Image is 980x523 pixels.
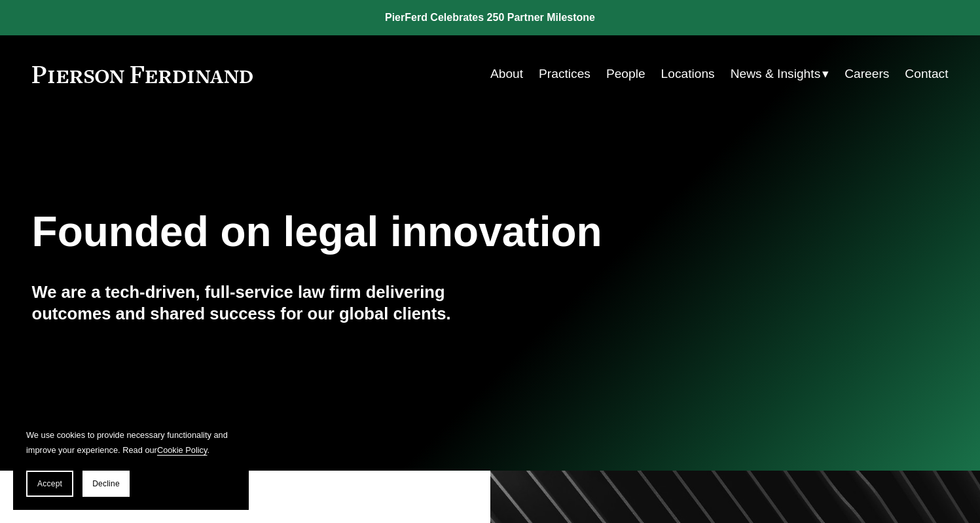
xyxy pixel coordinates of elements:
a: People [606,62,645,86]
a: About [490,62,523,86]
a: Locations [661,62,715,86]
h1: Founded on legal innovation [32,208,796,256]
p: We use cookies to provide necessary functionality and improve your experience. Read our . [26,427,236,458]
span: Accept [37,479,62,488]
button: Accept [26,471,73,497]
span: News & Insights [731,63,821,86]
a: Practices [539,62,590,86]
section: Cookie banner [13,414,249,510]
h4: We are a tech-driven, full-service law firm delivering outcomes and shared success for our global... [32,281,490,324]
button: Decline [82,471,130,497]
a: Cookie Policy [157,445,208,455]
a: Careers [844,62,889,86]
a: folder dropdown [731,62,829,86]
span: Decline [92,479,120,488]
a: Contact [905,62,948,86]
